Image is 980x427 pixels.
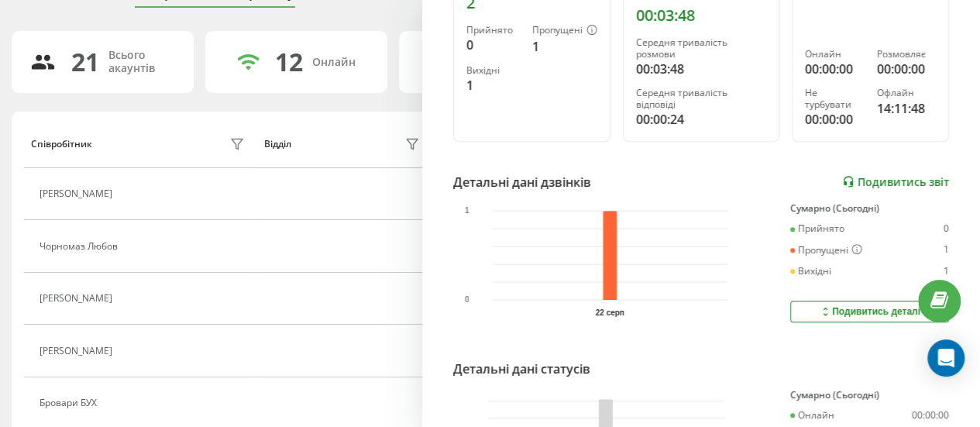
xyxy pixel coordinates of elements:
div: Прийнято [466,25,520,36]
div: Пропущені [532,25,597,37]
div: Прийнято [790,223,844,234]
div: Пропущені [790,244,862,257]
div: 12 [275,47,303,77]
div: 1 [466,76,520,95]
div: Вихідні [790,266,831,277]
button: Подивитись деталі [790,301,949,322]
div: [PERSON_NAME] [40,346,116,356]
div: Не турбувати [805,88,864,110]
div: Всього акаунтів [108,49,175,75]
div: 14:11:48 [877,99,936,118]
div: Подивитись деталі [819,305,920,318]
div: Вихідні [466,65,520,76]
div: Онлайн [790,410,834,421]
div: Детальні дані дзвінків [453,173,591,191]
div: Сумарно (Сьогодні) [790,203,949,214]
div: Співробітник [31,139,92,150]
a: Подивитись звіт [842,175,949,188]
div: Середня тривалість відповіді [636,88,767,110]
div: Open Intercom Messenger [927,339,965,377]
div: [PERSON_NAME] [40,188,116,199]
div: Чорномаз Любов [40,241,122,252]
div: 00:03:48 [636,6,767,25]
text: 22 серп [596,308,624,317]
div: 00:03:48 [636,60,767,78]
div: Онлайн [312,56,356,69]
div: Онлайн [805,49,864,60]
div: Детальні дані статусів [453,360,590,378]
div: 00:00:00 [877,60,936,78]
div: Офлайн [877,88,936,98]
div: Сумарно (Сьогодні) [790,390,949,401]
div: Середня тривалість розмови [636,37,767,60]
div: 00:00:00 [912,410,949,421]
div: 1 [532,37,597,56]
div: 00:00:00 [805,60,864,78]
div: Бровари БУХ [40,398,101,408]
div: 00:00:00 [805,110,864,129]
div: 00:00:24 [636,110,767,129]
div: [PERSON_NAME] [40,293,116,304]
text: 1 [465,206,469,215]
div: 1 [944,266,949,277]
div: 1 [944,244,949,257]
div: 0 [466,36,520,54]
div: 21 [71,47,99,77]
div: Розмовляє [877,49,936,60]
text: 0 [465,295,469,304]
div: 0 [944,223,949,234]
div: Відділ [264,139,291,150]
